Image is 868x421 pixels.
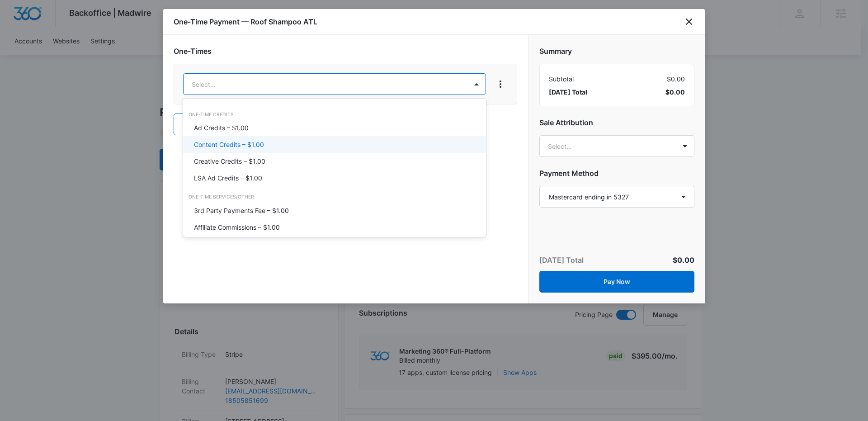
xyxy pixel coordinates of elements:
p: Content Credits – $1.00 [194,140,264,149]
p: Affiliate Commissions – $1.00 [194,222,280,232]
p: Creative Credits – $1.00 [194,156,265,166]
div: One-Time Services/Other [183,194,486,201]
div: One-Time Credits [183,111,486,118]
p: LSA Ad Credits – $1.00 [194,173,262,183]
p: Ad Credits – $1.00 [194,123,249,132]
p: 3rd Party Payments Fee – $1.00 [194,206,289,215]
